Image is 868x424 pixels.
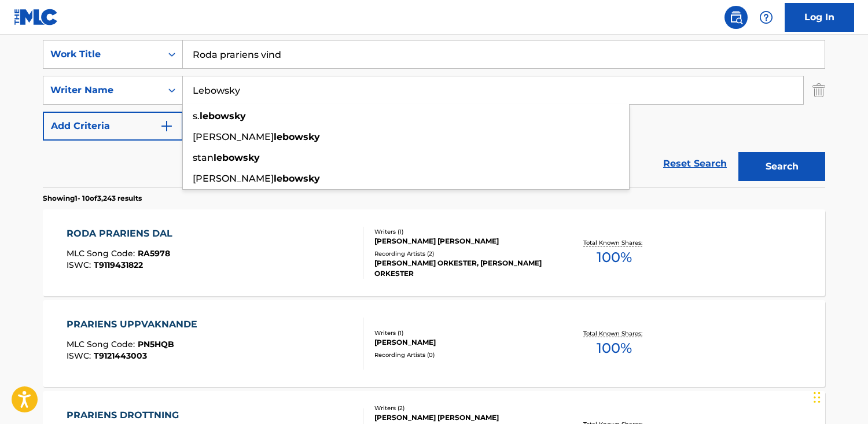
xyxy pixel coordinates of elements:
[50,83,155,97] div: Writer Name
[812,76,825,105] img: Delete Criterion
[583,329,645,338] p: Total Known Shares:
[94,260,143,270] span: T9119431822
[193,131,274,142] span: [PERSON_NAME]
[43,40,825,187] form: Search Form
[374,227,549,236] div: Writers ( 1 )
[67,227,178,241] div: RODA PRARIENS DAL
[657,151,733,176] a: Reset Search
[67,408,185,422] div: PRARIENS DROTTNING
[67,318,203,331] div: PRARIENS UPPVAKNANDE
[200,110,246,121] strong: lebowsky
[374,337,549,348] div: [PERSON_NAME]
[43,193,142,204] p: Showing 1 - 10 of 3,243 results
[374,329,549,337] div: Writers ( 1 )
[374,404,549,412] div: Writers ( 2 )
[274,173,320,184] strong: lebowsky
[759,10,773,24] img: help
[814,380,821,415] div: Drag
[67,260,94,270] span: ISWC :
[193,152,214,163] span: stan
[193,110,200,121] span: s.
[67,248,138,259] span: MLC Song Code :
[214,152,260,163] strong: lebowsky
[755,6,778,29] div: Help
[138,339,174,349] span: PN5HQB
[785,3,854,32] a: Log In
[193,173,274,184] span: [PERSON_NAME]
[724,6,748,29] a: Public Search
[43,112,183,141] button: Add Criteria
[43,300,825,387] a: PRARIENS UPPVAKNANDEMLC Song Code:PN5HQBISWC:T9121443003Writers (1)[PERSON_NAME]Recording Artists...
[374,236,549,246] div: [PERSON_NAME] [PERSON_NAME]
[597,338,632,359] span: 100 %
[374,351,549,359] div: Recording Artists ( 0 )
[67,339,138,349] span: MLC Song Code :
[374,258,549,279] div: [PERSON_NAME] ORKESTER, [PERSON_NAME] ORKESTER
[43,209,825,296] a: RODA PRARIENS DALMLC Song Code:RA5978ISWC:T9119431822Writers (1)[PERSON_NAME] [PERSON_NAME]Record...
[583,238,645,247] p: Total Known Shares:
[729,10,743,24] img: search
[738,152,825,181] button: Search
[597,247,632,268] span: 100 %
[14,9,58,25] img: MLC Logo
[274,131,320,142] strong: lebowsky
[810,368,868,424] iframe: Chat Widget
[160,119,174,133] img: 9d2ae6d4665cec9f34b9.svg
[138,248,170,259] span: RA5978
[94,351,147,361] span: T9121443003
[67,351,94,361] span: ISWC :
[374,249,549,258] div: Recording Artists ( 2 )
[50,47,155,61] div: Work Title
